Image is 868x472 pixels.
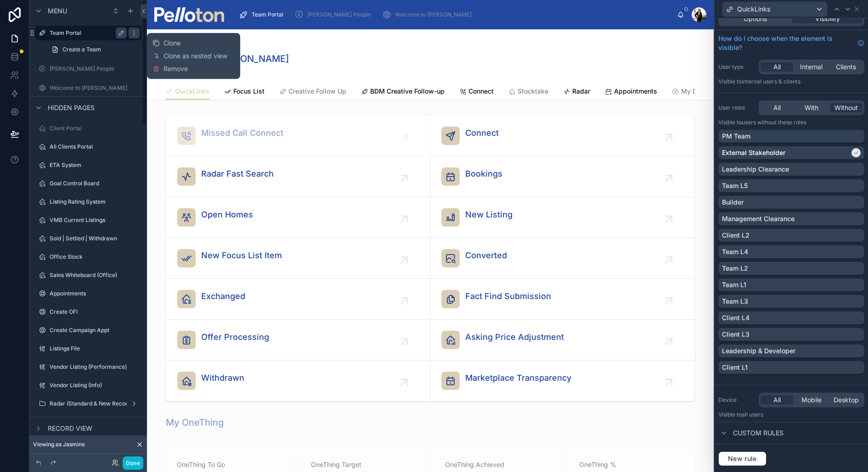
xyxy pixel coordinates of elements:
[614,87,657,96] span: Appointments
[292,6,378,23] a: [PERSON_NAME] People
[773,395,781,405] span: All
[48,424,92,433] span: Record view
[35,231,141,246] a: Sold | Settled | Withdrawn
[50,143,140,150] label: All Clients Portal
[722,214,795,223] p: Management Clearance
[718,34,864,52] a: How do I choose when the element is visible?
[815,14,840,23] span: Visibility
[50,180,140,187] label: Goal Control Board
[50,125,140,132] label: Client Portal
[605,83,657,101] a: Appointments
[46,42,141,57] a: Create a Team
[718,78,864,85] p: Visible to
[50,65,140,72] label: [PERSON_NAME] People
[834,103,858,112] span: Without
[742,119,806,126] span: Users without these roles
[35,158,141,172] a: ETA System
[35,194,141,209] a: Listing Rating System
[718,119,864,126] p: Visible to
[175,87,209,96] span: QuickLinks
[50,290,140,297] label: Appointments
[468,87,494,96] span: Connect
[722,148,785,157] p: External Stakeholder
[279,83,346,101] a: Creative Follow Up
[722,330,750,339] p: Client L3
[288,87,346,96] span: Creative Follow Up
[50,235,140,242] label: Sold | Settled | Withdrawn
[395,11,472,18] span: Welcome to [PERSON_NAME]
[214,52,289,65] h1: [PERSON_NAME]
[152,64,188,73] button: Remove
[35,213,141,228] a: VMB Current Listings
[224,83,265,101] a: Focus List
[718,63,755,71] label: User type
[722,1,828,17] button: QuickLinks
[800,62,823,72] span: Internal
[50,308,140,316] label: Create OFI
[50,272,140,279] label: Sales Whiteboard (Office)
[166,83,209,100] a: QuickLinks
[742,411,763,418] span: all users
[35,121,141,136] a: Client Portal
[307,11,371,18] span: [PERSON_NAME] People
[718,396,755,404] label: Device
[50,253,140,261] label: Office Stock
[379,6,478,23] a: Welcome to [PERSON_NAME]
[35,323,141,338] a: Create Campaign Appt
[722,132,750,141] p: PM Team
[50,345,140,352] label: Listings File
[744,14,767,23] span: Options
[722,181,748,190] p: Team L5
[718,104,755,111] label: User roles
[50,161,140,169] label: ETA System
[35,341,141,356] a: Listings File
[35,305,141,319] a: Create OFI
[672,83,726,101] a: My Dashboard
[718,451,767,466] button: New rule
[508,83,548,101] a: Stocktake
[35,61,141,76] a: [PERSON_NAME] People
[35,268,141,283] a: Sales Whiteboard (Office)
[50,363,140,371] label: Vendor Listing (Performance)
[163,51,227,61] span: Clone as nested view
[737,5,770,14] span: QuickLinks
[35,360,141,374] a: Vendor Listing (Performance)
[50,84,140,92] label: Welcome to [PERSON_NAME]
[62,46,101,53] span: Create a Team
[773,103,781,112] span: All
[50,29,123,37] label: Team Portal
[722,264,748,273] p: Team L2
[35,250,141,264] a: Office Stock
[681,87,726,96] span: My Dashboard
[801,395,822,405] span: Mobile
[773,62,781,72] span: All
[724,455,761,463] span: New rule
[154,7,224,22] img: App logo
[370,87,445,96] span: BDM Creative Follow-up
[236,6,290,23] a: Team Portal
[35,415,141,429] a: Radar (PM Record New)
[742,78,800,85] span: Internal users & clients
[722,231,750,240] p: Client L2
[722,297,748,306] p: Team L3
[35,26,141,40] a: Team Portal
[834,395,859,405] span: Desktop
[50,382,140,389] label: Vendor Listing (Info)
[805,103,818,112] span: With
[572,87,590,96] span: Radar
[50,327,140,334] label: Create Campaign Appt
[231,5,677,25] div: scrollable content
[50,217,140,224] label: VMB Current Listings
[722,313,750,322] p: Client L4
[48,6,67,16] span: Menu
[50,400,133,407] label: Radar (Standard & New Record)
[35,396,141,411] a: Radar (Standard & New Record)
[722,247,748,256] p: Team L4
[733,428,783,438] span: Custom rules
[361,83,445,101] a: BDM Creative Follow-up
[722,363,748,372] p: Client L1
[35,176,141,191] a: Goal Control Board
[563,83,590,101] a: Radar
[722,198,744,207] p: Builder
[35,286,141,301] a: Appointments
